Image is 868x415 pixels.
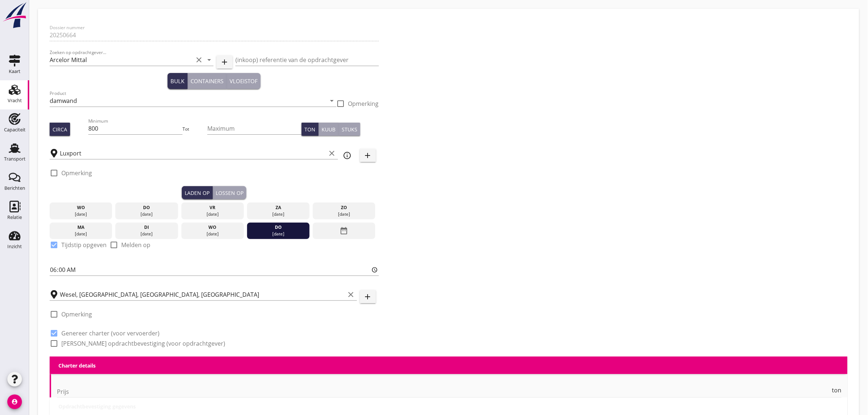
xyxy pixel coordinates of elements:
label: [PERSON_NAME] opdrachtbevestiging (voor opdrachtgever) [61,340,225,347]
input: Minimum [88,123,183,134]
div: Kuub [322,126,335,133]
i: clear [195,55,203,64]
i: add [220,58,229,66]
img: logo-small.a267ee39.svg [1,2,28,29]
i: add [364,292,372,301]
input: Zoeken op opdrachtgever... [50,54,193,66]
label: Tijdstip opgeven [61,241,107,249]
i: account_circle [7,395,22,409]
input: Prijs [57,386,831,397]
input: (inkoop) referentie van de opdrachtgever [235,54,379,66]
div: Bulk [170,77,184,85]
label: Opmerking [348,100,379,107]
div: [DATE] [249,211,308,218]
button: Containers [188,73,227,89]
div: Circa [53,126,67,133]
button: Kuub [319,123,339,136]
div: do [249,224,308,231]
label: Melden op [121,241,150,249]
i: clear [347,290,356,299]
button: Lossen op [213,186,246,199]
div: Vloeistof [230,77,258,85]
input: Product [50,95,326,107]
div: Ton [304,126,315,133]
i: date_range [340,224,349,237]
div: [DATE] [183,231,242,237]
div: di [117,224,176,231]
div: vr [183,204,242,211]
span: ton [832,387,842,393]
div: Containers [191,77,223,85]
i: arrow_drop_down [205,55,214,64]
div: do [117,204,176,211]
input: Losplaats [60,289,345,300]
button: Laden op [182,186,213,199]
div: [DATE] [249,231,308,237]
i: info_outline [343,151,352,160]
i: arrow_drop_down [328,96,337,105]
div: zo [315,204,374,211]
button: Vloeistof [227,73,261,89]
div: Capaciteit [4,127,26,132]
div: Vracht [8,98,22,103]
div: [DATE] [117,211,176,218]
button: Stuks [339,123,360,136]
div: [DATE] [51,211,111,218]
label: Opmerking [61,311,92,318]
button: Ton [302,123,319,136]
div: Stuks [342,126,357,133]
button: Bulk [168,73,188,89]
div: wo [51,204,111,211]
input: Maximum [207,123,302,134]
button: Circa [50,123,70,136]
div: wo [183,224,242,231]
div: Tot [183,126,207,132]
input: Laadplaats [60,147,326,159]
i: clear [328,149,337,158]
i: add [364,151,372,160]
div: Relatie [7,215,22,220]
div: Laden op [185,189,210,197]
div: [DATE] [183,211,242,218]
div: [DATE] [315,211,374,218]
div: za [249,204,308,211]
div: [DATE] [51,231,111,237]
label: Opmerking [61,169,92,177]
div: ma [51,224,111,231]
div: Kaart [9,69,20,74]
div: Inzicht [7,244,22,249]
div: Berichten [4,186,25,191]
div: [DATE] [117,231,176,237]
label: Genereer charter (voor vervoerder) [61,330,160,337]
div: Lossen op [216,189,243,197]
div: Transport [4,157,26,161]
